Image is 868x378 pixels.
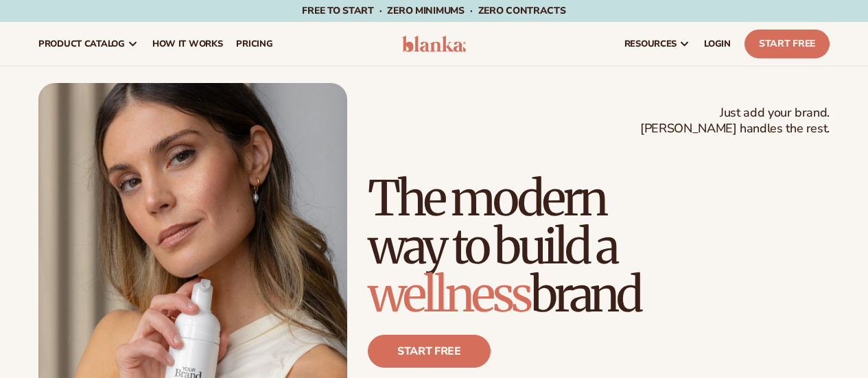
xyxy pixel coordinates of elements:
a: resources [618,22,697,66]
span: LOGIN [704,38,731,49]
span: pricing [236,38,272,49]
img: logo [402,36,467,52]
span: How It Works [152,38,223,49]
span: Free to start · ZERO minimums · ZERO contracts [302,4,565,17]
span: wellness [368,264,530,324]
span: Just add your brand. [PERSON_NAME] handles the rest. [640,105,830,137]
h1: The modern way to build a brand [368,174,830,318]
span: product catalog [38,38,125,49]
a: pricing [229,22,279,66]
a: LOGIN [697,22,738,66]
span: resources [624,38,677,49]
a: Start Free [744,29,830,58]
a: Start free [368,335,491,368]
a: product catalog [32,22,145,66]
a: How It Works [145,22,230,66]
